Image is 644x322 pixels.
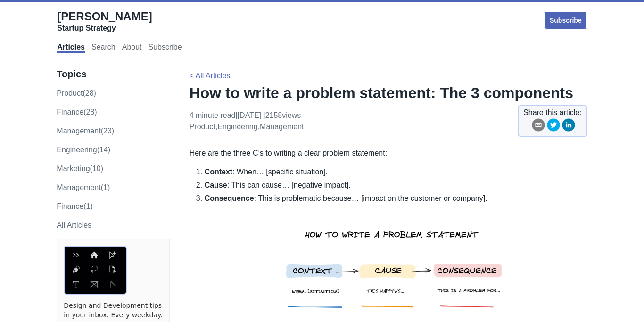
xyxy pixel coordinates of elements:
[57,165,103,173] a: marketing(10)
[532,118,545,135] button: email
[57,146,110,154] a: engineering(14)
[544,11,587,30] a: Subscribe
[64,301,162,320] a: Design and Development tips in your inbox. Every weekday.
[57,221,91,229] a: All Articles
[205,166,587,178] li: : When… [specific situation].
[57,127,114,135] a: management(23)
[91,43,116,53] a: Search
[122,43,142,53] a: About
[562,118,575,135] button: linkedin
[205,168,233,176] strong: Context
[217,123,257,131] a: engineering
[523,107,582,118] span: Share this article:
[205,181,227,189] strong: Cause
[57,89,96,97] a: product(28)
[57,24,152,33] div: Startup Strategy
[190,123,215,131] a: product
[57,108,97,116] a: finance(28)
[149,43,182,53] a: Subscribe
[260,123,304,131] a: management
[57,202,92,210] a: Finance(1)
[64,246,127,295] img: ads via Carbon
[190,72,231,80] a: < All Articles
[190,110,304,132] p: 4 minute read | [DATE] , ,
[547,118,560,135] button: twitter
[57,10,152,23] span: [PERSON_NAME]
[57,68,169,80] h3: Topics
[57,43,85,53] a: Articles
[263,111,301,119] span: | 2158 views
[205,180,587,191] li: : This can cause… [negative impact].
[190,83,587,102] h1: How to write a problem statement: The 3 components
[190,148,587,159] p: Here are the three C’s to writing a clear problem statement:
[57,9,152,33] a: [PERSON_NAME]Startup Strategy
[57,183,110,191] a: Management(1)
[205,194,254,202] strong: Consequence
